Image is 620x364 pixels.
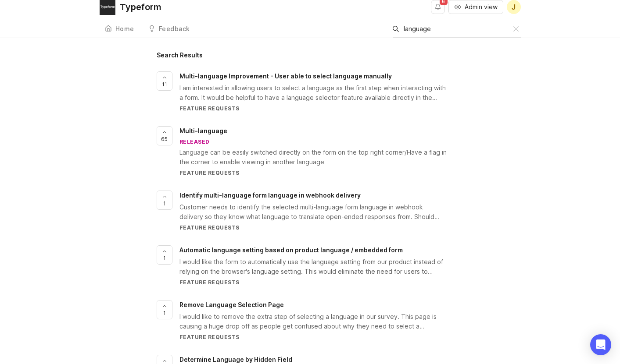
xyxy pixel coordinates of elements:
[590,334,611,355] div: Open Intercom Messenger
[179,191,464,231] a: Identify multi-language form language in webhook deliveryCustomer needs to identify the selected ...
[179,246,403,254] span: Automatic language setting based on product language / embedded form
[161,135,168,143] span: 65
[179,224,448,231] div: Feature Requests
[179,356,292,363] span: Determine Language by Hidden Field
[162,81,167,88] span: 11
[143,20,195,38] a: Feedback
[179,333,448,341] div: Feature Requests
[179,127,227,134] span: Multi-language
[179,138,210,145] div: released
[157,245,172,265] button: 1
[465,3,498,11] span: Admin view
[157,300,172,319] button: 1
[179,279,448,286] div: Feature Requests
[179,245,464,286] a: Automatic language setting based on product language / embedded formI would like the form to auto...
[163,200,166,207] span: 1
[157,126,172,145] button: 65
[179,83,448,102] div: I am interested in allowing users to select a language as the first step when interacting with a ...
[179,169,448,177] div: Feature Requests
[179,301,284,308] span: Remove Language Selection Page
[120,3,161,11] div: Typeform
[179,202,448,222] div: Customer needs to identify the selected multi-language form language in webhook delivery so they ...
[512,2,516,12] span: J
[163,309,166,317] span: 1
[163,254,166,262] span: 1
[179,71,464,112] a: Multi-language Improvement - User able to select language manuallyI am interested in allowing use...
[115,26,134,32] div: Home
[179,312,448,331] div: I would like to remove the extra step of selecting a language in our survey. This page is causing...
[179,300,464,341] a: Remove Language Selection PageI would like to remove the extra step of selecting a language in ou...
[179,126,464,177] a: Multi-languagereleasedLanguage can be easily switched directly on the form on the top right corne...
[157,71,172,91] button: 11
[179,191,361,199] span: Identify multi-language form language in webhook delivery
[179,257,448,276] div: I would like the form to automatically use the language setting from our product instead of relyi...
[179,105,448,112] div: Feature Requests
[159,26,190,32] div: Feedback
[179,148,448,167] div: Language can be easily switched directly on the form on the top right corner/Have a flag in the c...
[100,20,140,38] a: Home
[179,72,392,80] span: Multi-language Improvement - User able to select language manually
[157,191,172,210] button: 1
[157,52,464,58] h1: Search Results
